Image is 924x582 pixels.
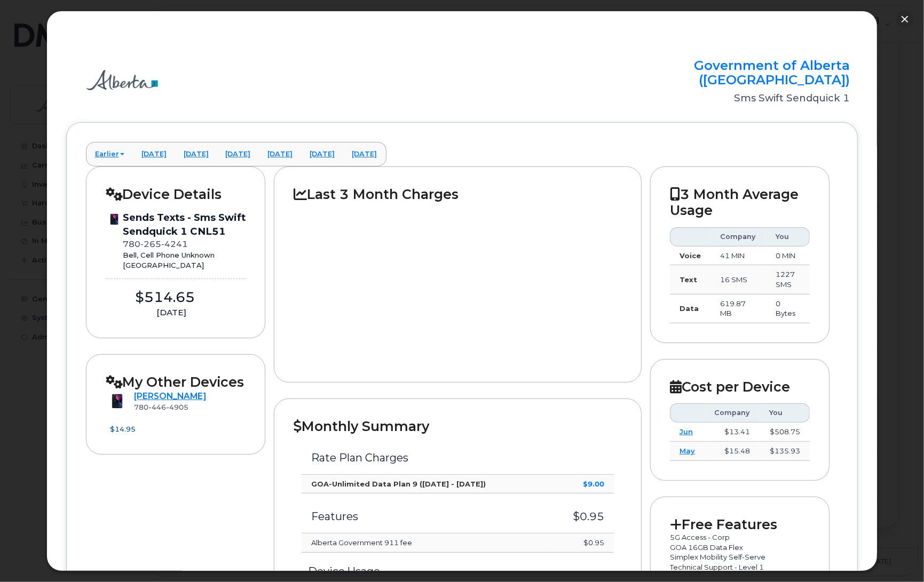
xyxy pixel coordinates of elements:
[259,142,302,166] a: [DATE]
[294,418,622,434] h2: Monthly Summary
[175,142,217,166] a: [DATE]
[705,442,760,461] td: $15.48
[710,246,766,266] td: 41 MIN
[766,227,810,246] th: You
[123,250,246,270] div: Bell, Cell Phone Unknown [GEOGRAPHIC_DATA]
[705,403,760,422] th: Company
[670,379,810,395] h2: Cost per Device
[766,246,810,266] td: 0 MIN
[583,480,604,488] strong: $9.00
[766,265,810,294] td: 1227 SMS
[760,422,810,442] td: $508.75
[680,304,699,313] strong: Data
[123,211,246,238] div: Sends Texts - Sms Swift Sendquick 1 CNL51
[760,442,810,461] td: $135.93
[680,275,697,284] strong: Text
[710,265,766,294] td: 16 SMS
[710,294,766,323] td: 619.87 MB
[670,186,810,219] h2: 3 Month Average Usage
[106,186,246,202] h2: Device Details
[106,288,224,307] div: $514.65
[680,447,695,455] a: May
[680,427,693,436] a: Jun
[106,307,237,318] div: [DATE]
[302,142,344,166] a: [DATE]
[602,91,850,105] div: Sms Swift Sendquick 1
[602,58,850,87] h2: Government of Alberta ([GEOGRAPHIC_DATA])
[705,422,760,442] td: $13.41
[311,480,486,488] strong: GOA-Unlimited Data Plan 9 ([DATE] - [DATE])
[106,374,246,390] h2: My Other Devices
[134,391,206,401] a: [PERSON_NAME]
[760,403,810,422] th: You
[766,294,810,323] td: 0 Bytes
[217,142,259,166] a: [DATE]
[311,452,604,464] h3: Rate Plan Charges
[294,186,622,202] h2: Last 3 Month Charges
[710,227,766,246] th: Company
[344,142,386,166] a: [DATE]
[680,251,701,260] strong: Voice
